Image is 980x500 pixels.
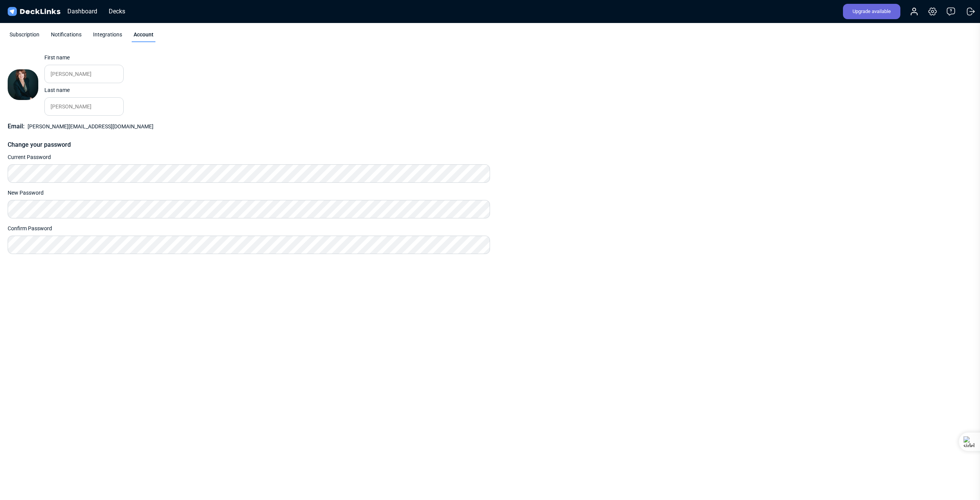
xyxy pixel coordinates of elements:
span: [PERSON_NAME][EMAIL_ADDRESS][DOMAIN_NAME] [28,123,154,130]
label: Current Password [8,153,51,161]
img: DeckLinks [6,6,62,17]
div: Upgrade available [843,4,900,19]
div: Change your password [8,140,490,149]
div: Notifications [49,31,83,42]
div: Account [132,31,155,42]
div: Subscription [8,31,41,42]
img: avatar [8,69,38,100]
div: Integrations [91,31,124,42]
label: New Password [8,189,44,197]
div: Dashboard [64,7,101,16]
span: Email: [8,123,24,130]
div: Decks [105,7,129,16]
div: First name [44,54,121,62]
div: Last name [44,86,121,94]
label: Confirm Password [8,225,52,233]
